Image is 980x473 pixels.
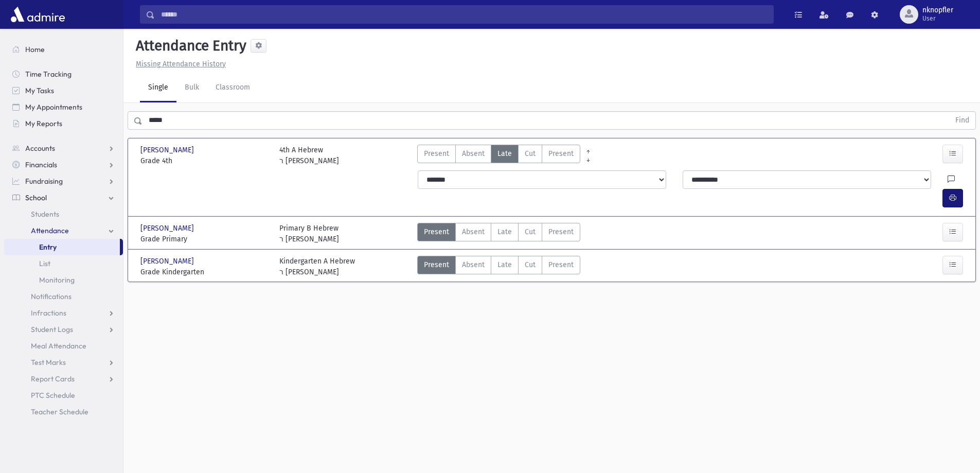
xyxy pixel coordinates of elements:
span: Student Logs [31,325,73,334]
span: Time Tracking [25,69,72,79]
span: Absent [462,226,485,237]
span: Fundraising [25,177,63,186]
span: My Reports [25,119,62,128]
a: My Tasks [4,82,123,99]
div: Kindergarten A Hebrew ר [PERSON_NAME] [279,256,355,277]
a: School [4,189,123,206]
a: Monitoring [4,272,123,288]
a: Report Cards [4,371,123,387]
a: My Appointments [4,99,123,115]
span: My Appointments [25,102,82,112]
a: Financials [4,156,123,173]
div: AttTypes [417,145,580,166]
span: Financials [25,160,57,169]
span: User [922,14,953,23]
span: nknopfler [922,6,953,14]
u: Missing Attendance History [136,60,226,68]
span: Teacher Schedule [31,407,88,416]
a: Classroom [207,74,258,102]
a: Student Logs [4,321,123,338]
a: PTC Schedule [4,387,123,404]
span: Infractions [31,308,66,318]
span: Grade Kindergarten [140,267,269,277]
span: Cut [525,148,536,159]
a: Fundraising [4,173,123,189]
a: Meal Attendance [4,338,123,354]
a: Test Marks [4,354,123,371]
a: Attendance [4,222,123,239]
div: 4th A Hebrew ר [PERSON_NAME] [279,145,339,166]
a: Teacher Schedule [4,404,123,420]
span: Late [497,226,512,237]
span: Students [31,209,59,219]
span: Entry [39,242,57,252]
span: Late [497,148,512,159]
span: List [39,259,50,268]
span: My Tasks [25,86,54,95]
a: Infractions [4,305,123,321]
span: Present [548,226,574,237]
span: Grade Primary [140,234,269,244]
span: Absent [462,148,485,159]
span: Late [497,259,512,270]
div: AttTypes [417,223,580,244]
a: Bulk [176,74,207,102]
span: Grade 4th [140,155,269,166]
span: Absent [462,259,485,270]
span: Cut [525,226,536,237]
span: [PERSON_NAME] [140,145,196,155]
a: Missing Attendance History [132,60,226,68]
a: Students [4,206,123,222]
span: Accounts [25,144,55,153]
span: Present [424,148,449,159]
a: My Reports [4,115,123,132]
span: [PERSON_NAME] [140,256,196,267]
span: Report Cards [31,374,75,383]
span: Home [25,45,45,54]
span: Cut [525,259,536,270]
a: Time Tracking [4,66,123,82]
span: PTC Schedule [31,391,75,400]
div: AttTypes [417,256,580,277]
span: Attendance [31,226,69,235]
a: Accounts [4,140,123,156]
span: School [25,193,47,202]
span: Present [548,148,574,159]
span: Present [548,259,574,270]
a: Single [140,74,176,102]
button: Find [949,112,975,129]
span: Present [424,226,449,237]
h5: Attendance Entry [132,37,246,55]
div: Primary B Hebrew ר [PERSON_NAME] [279,223,339,244]
a: Notifications [4,288,123,305]
span: [PERSON_NAME] [140,223,196,234]
img: AdmirePro [8,4,67,25]
a: Home [4,41,123,58]
span: Present [424,259,449,270]
span: Meal Attendance [31,341,86,351]
span: Monitoring [39,275,75,285]
span: Test Marks [31,358,66,367]
span: Notifications [31,292,72,301]
input: Search [155,5,773,24]
a: List [4,255,123,272]
a: Entry [4,239,120,255]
